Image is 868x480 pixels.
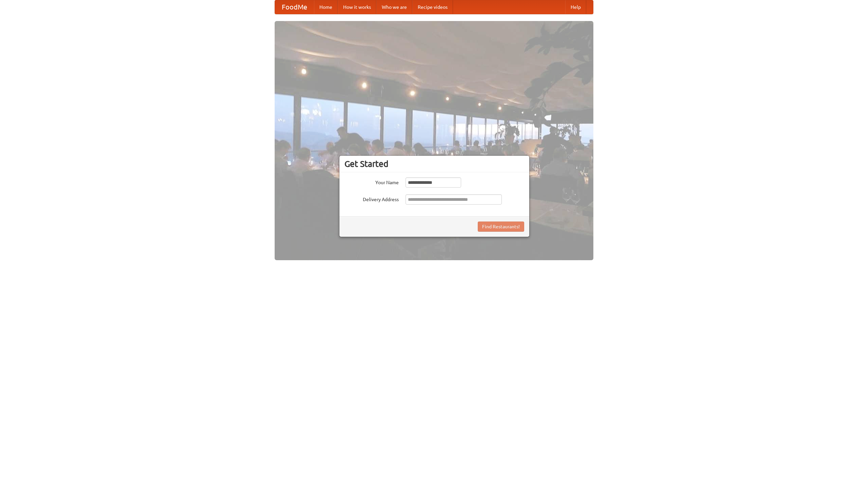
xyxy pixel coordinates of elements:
a: Help [565,0,586,14]
h3: Get Started [344,159,524,169]
a: Who we are [376,0,412,14]
a: How it works [338,0,376,14]
button: Find Restaurants! [478,222,524,232]
label: Delivery Address [344,194,399,203]
a: Recipe videos [412,0,453,14]
label: Your Name [344,177,399,186]
a: Home [314,0,338,14]
a: FoodMe [275,0,314,14]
